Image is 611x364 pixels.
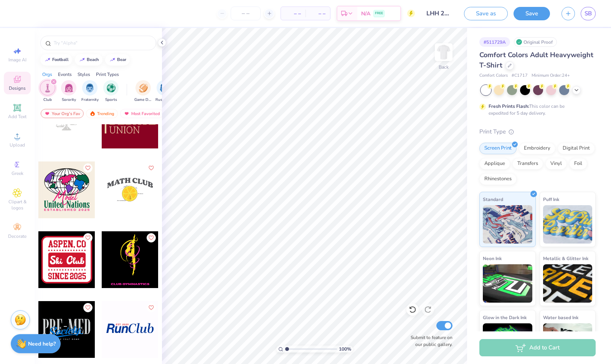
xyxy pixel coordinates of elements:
button: football [40,54,72,66]
span: Neon Ink [483,254,502,262]
span: Greek [12,170,23,176]
div: Screen Print [479,143,517,154]
button: filter button [61,80,76,103]
div: Your Org's Fav [41,109,84,118]
div: filter for Sports [103,80,119,103]
div: Most Favorited [120,109,163,118]
img: Puff Ink [543,205,593,244]
div: Back [439,64,449,71]
div: Print Type [479,127,596,136]
span: Designs [9,85,26,91]
span: Puff Ink [543,195,559,203]
span: Glow in the Dark Ink [483,313,527,321]
div: Events [58,71,72,78]
button: filter button [103,80,119,103]
input: Try "Alpha" [53,39,151,47]
span: Game Day [134,97,152,103]
button: filter button [134,80,152,103]
strong: Fresh Prints Flash: [489,103,529,109]
button: filter button [155,80,173,103]
span: Sports [105,97,117,103]
div: filter for Rush & Bid [155,80,173,103]
span: Add Text [8,114,26,120]
div: Applique [479,158,510,170]
div: Orgs [42,71,52,78]
span: Minimum Order: 24 + [532,72,570,79]
span: Clipart & logos [4,199,31,211]
span: Upload [10,142,25,148]
span: 100 % [339,346,351,352]
div: Embroidery [519,143,555,154]
span: # C1717 [512,72,528,79]
span: SB [585,9,592,18]
div: filter for Club [40,80,55,103]
button: bear [105,54,130,66]
div: filter for Game Day [134,80,152,103]
span: Fraternity [81,97,99,103]
button: filter button [40,80,55,103]
button: Like [83,233,92,242]
div: Styles [78,71,90,78]
span: N/A [361,10,370,18]
img: Back [436,44,451,60]
button: Like [83,163,92,173]
img: Metallic & Glitter Ink [543,264,593,303]
button: Save [514,7,550,20]
div: filter for Sorority [61,80,76,103]
div: Foil [569,158,587,170]
strong: Need help? [28,340,56,348]
span: Comfort Colors Adult Heavyweight T-Shirt [479,50,593,70]
button: beach [75,54,102,66]
img: Glow in the Dark Ink [483,323,532,362]
div: Rhinestones [479,173,517,185]
div: This color can be expedited for 5 day delivery. [489,103,583,117]
div: Transfers [512,158,543,170]
div: Print Types [96,71,119,78]
span: Comfort Colors [479,72,508,79]
span: Standard [483,195,503,203]
span: – – [286,10,301,18]
span: Water based Ink [543,313,578,321]
div: # 511729A [479,37,510,47]
span: – – [310,10,325,18]
span: Sorority [62,97,76,103]
input: – – [231,7,261,20]
img: Sports Image [107,84,116,92]
img: Sorority Image [64,84,73,92]
div: Trending [86,109,118,118]
span: Club [43,97,52,103]
div: Original Proof [514,37,557,47]
div: football [52,58,69,62]
span: FREE [375,11,383,16]
img: most_fav.gif [44,111,50,116]
button: Like [147,303,156,312]
a: SB [581,7,596,20]
img: Neon Ink [483,264,532,303]
div: filter for Fraternity [81,80,99,103]
span: Metallic & Glitter Ink [543,254,588,262]
div: Vinyl [545,158,567,170]
img: trend_line.gif [79,58,85,62]
label: Submit to feature on our public gallery. [406,334,452,348]
button: Like [147,233,156,242]
button: Like [83,303,92,312]
span: Rush & Bid [155,97,173,103]
img: trending.gif [89,111,96,116]
img: Water based Ink [543,323,593,362]
button: Like [147,163,156,173]
button: filter button [81,80,99,103]
div: beach [87,58,99,62]
span: Image AI [8,57,26,63]
img: trend_line.gif [45,58,51,62]
img: Fraternity Image [86,84,94,92]
div: bear [117,58,126,62]
div: Digital Print [558,143,595,154]
span: Decorate [8,233,26,239]
img: Club Image [43,84,52,92]
input: Untitled Design [421,6,458,21]
img: Rush & Bid Image [160,84,169,92]
img: trend_line.gif [109,58,116,62]
button: Save as [464,7,508,20]
img: Standard [483,205,532,244]
img: most_fav.gif [124,111,130,116]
